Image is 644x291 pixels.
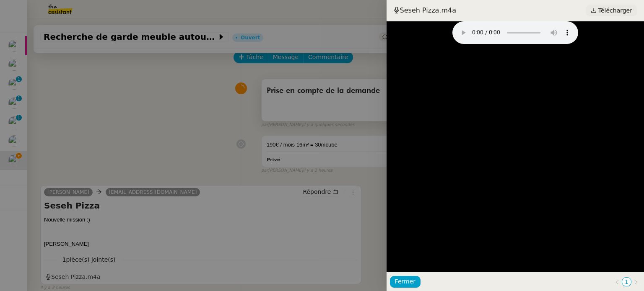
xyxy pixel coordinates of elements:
button: Page suivante [631,277,641,286]
span: Fermer [395,277,415,286]
button: Page précédente [613,277,622,286]
span: Télécharger [598,5,632,16]
li: 1 [622,277,631,286]
a: 1 [622,278,631,286]
button: Fermer [390,276,421,288]
span: Seseh Pizza.m4a [393,6,456,15]
a: Télécharger [586,5,637,16]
